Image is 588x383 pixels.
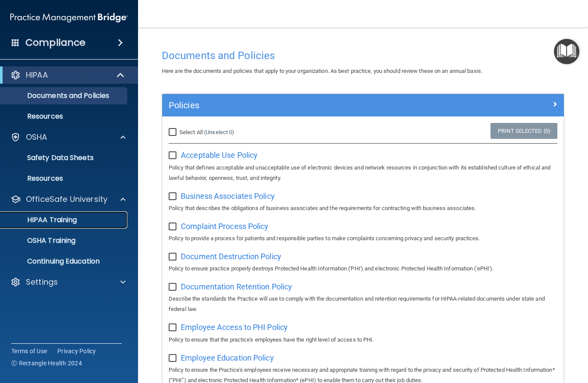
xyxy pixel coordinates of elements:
p: Settings [26,277,58,287]
h4: Compliance [25,37,85,49]
a: Privacy Policy [57,347,96,355]
span: Employee Education Policy [181,353,274,362]
span: Business Associates Policy [181,191,275,201]
a: HIPAA [10,70,125,80]
span: Employee Access to PHI Policy [181,323,288,332]
button: Open Resource Center [554,39,579,64]
p: Describe the standards the Practice will use to comply with the documentation and retention requi... [169,294,557,314]
span: Complaint Process Policy [181,222,268,231]
p: OSHA Training [6,236,75,245]
p: Documents and Policies [6,91,123,100]
a: Print Selected (0) [491,123,557,139]
a: Policies [169,98,557,112]
span: Document Destruction Policy [181,252,281,261]
p: OSHA [26,132,47,142]
p: Resources [6,174,123,183]
p: Safety Data Sheets [6,154,123,162]
span: Documentation Retention Policy [181,282,292,291]
a: Terms of Use [11,347,47,355]
p: Policy to ensure practice properly destroys Protected Health Information ('PHI') and electronic P... [169,264,557,274]
p: HIPAA Training [6,216,77,224]
a: (Unselect 0) [204,129,234,135]
span: Here are the documents and policies that apply to your organization. As best practice, you should... [162,68,482,74]
p: Policy that defines acceptable and unacceptable use of electronic devices and network resources i... [169,163,557,183]
p: Policy that describes the obligations of business associates and the requirements for contracting... [169,203,557,213]
p: OfficeSafe University [26,194,107,204]
p: Continuing Education [6,257,123,266]
span: Ⓒ Rectangle Health 2024 [11,359,82,367]
span: Select All [179,129,203,135]
h5: Policies [169,100,457,110]
img: PMB logo [10,9,128,26]
a: Settings [10,277,126,287]
p: Policy to provide a process for patients and responsible parties to make complaints concerning pr... [169,233,557,244]
a: OfficeSafe University [10,194,126,204]
input: Select All (Unselect 0) [169,129,179,136]
p: Resources [6,112,123,121]
h4: Documents and Policies [162,50,564,61]
span: Acceptable Use Policy [181,151,258,160]
p: HIPAA [26,70,48,80]
a: OSHA [10,132,126,142]
p: Policy to ensure that the practice's employees have the right level of access to PHI. [169,335,557,345]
